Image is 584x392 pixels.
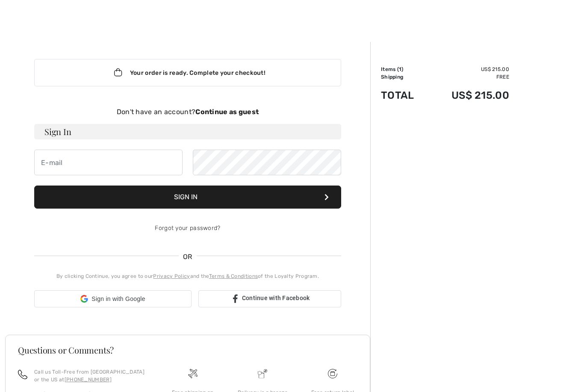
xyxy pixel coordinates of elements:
[18,346,357,354] h3: Questions or Comments?
[381,65,428,73] td: Items ( )
[381,73,428,81] td: Shipping
[328,369,337,378] img: Free shipping on orders over $99
[18,370,27,379] img: call
[399,66,401,72] span: 1
[34,186,341,209] button: Sign In
[428,81,509,110] td: US$ 215.00
[428,73,509,81] td: Free
[91,295,145,304] span: Sign in with Google
[198,290,341,307] a: Continue with Facebook
[195,108,259,116] strong: Continue as guest
[381,81,428,110] td: Total
[242,295,310,301] span: Continue with Facebook
[209,273,258,279] a: Terms & Conditions
[155,224,220,232] a: Forgot your password?
[34,272,341,280] div: By clicking Continue, you agree to our and the of the Loyalty Program.
[188,369,198,378] img: Free shipping on orders over $99
[34,368,147,383] p: Call us Toll-Free from [GEOGRAPHIC_DATA] or the US at
[65,377,112,383] a: [PHONE_NUMBER]
[34,124,341,139] h3: Sign In
[258,369,267,378] img: Delivery is a breeze since we pay the duties!
[34,150,183,175] input: E-mail
[153,273,190,279] a: Privacy Policy
[428,65,509,73] td: US$ 215.00
[34,290,192,307] div: Sign in with Google
[34,107,341,117] div: Don't have an account?
[179,252,197,262] span: OR
[34,59,341,86] div: Your order is ready. Complete your checkout!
